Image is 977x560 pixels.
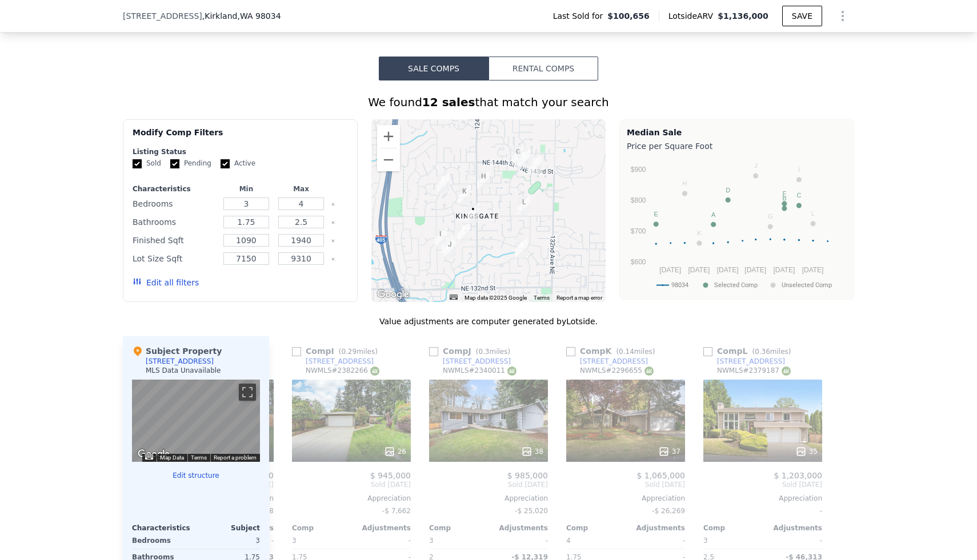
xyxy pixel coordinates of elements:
[659,266,681,274] text: [DATE]
[726,187,730,194] text: D
[434,228,447,248] div: 13607 120th Ave NE
[292,537,297,545] span: 3
[566,494,685,503] div: Appreciation
[133,251,217,267] div: Lot Size Sqft
[429,494,548,503] div: Appreciation
[627,138,847,154] div: Price per Square Foot
[703,523,763,533] div: Comp
[292,494,411,503] div: Appreciation
[671,281,688,289] text: 98034
[377,148,400,171] button: Zoom out
[703,345,796,357] div: Comp L
[782,6,822,26] button: SAVE
[507,366,516,376] img: NWMLS Logo
[566,345,659,357] div: Comp K
[146,366,221,375] div: MLS Data Unavailable
[239,384,256,401] button: Toggle fullscreen view
[654,211,658,217] text: E
[831,5,854,27] button: Show Options
[276,184,326,194] div: Max
[292,523,351,533] div: Comp
[160,454,184,462] button: Map Data
[379,57,488,80] button: Sale Comps
[135,447,173,462] img: Google
[429,345,515,357] div: Comp J
[221,184,271,194] div: Min
[717,366,791,376] div: NWMLS # 2379187
[744,266,766,274] text: [DATE]
[292,345,382,357] div: Comp I
[703,503,822,519] div: -
[132,380,260,462] div: Map
[382,507,411,515] span: -$ 7,662
[795,446,818,457] div: 35
[488,57,598,80] button: Rental Comps
[214,454,257,461] a: Report a problem
[566,357,648,366] a: [STREET_ADDRESS]
[682,180,687,187] text: H
[191,454,207,461] a: Terms
[370,366,379,376] img: NWMLS Logo
[518,196,530,216] div: 14002 129th Ave NE
[566,537,571,545] span: 4
[668,10,718,22] span: Lotside ARV
[341,348,357,356] span: 0.29
[515,239,528,258] div: 12830 NE 135th St
[491,533,548,549] div: -
[429,537,434,545] span: 3
[782,190,786,197] text: F
[133,184,217,194] div: Characteristics
[703,494,822,503] div: Appreciation
[133,214,217,230] div: Bathrooms
[811,210,815,217] text: L
[133,127,348,147] div: Modify Comp Filters
[354,533,411,549] div: -
[443,366,516,376] div: NWMLS # 2340011
[132,345,222,357] div: Subject Property
[450,295,458,300] button: Keyboard shortcuts
[611,348,659,356] span: ( miles)
[580,366,654,376] div: NWMLS # 2296655
[331,220,335,225] button: Clear
[132,523,196,533] div: Characteristics
[782,366,791,376] img: NWMLS Logo
[377,125,400,148] button: Zoom in
[711,211,716,218] text: A
[782,281,832,289] text: Unselected Comp
[765,533,822,549] div: -
[292,357,374,366] a: [STREET_ADDRESS]
[774,471,822,480] span: $ 1,203,000
[133,159,142,168] input: Sold
[755,348,770,356] span: 0.36
[471,348,515,356] span: ( miles)
[697,229,702,236] text: K
[306,357,374,366] div: [STREET_ADDRESS]
[132,471,260,480] button: Edit structure
[443,357,511,366] div: [STREET_ADDRESS]
[123,94,854,110] div: We found that match your search
[607,10,650,22] span: $100,656
[627,127,847,138] div: Median Sale
[331,257,335,261] button: Clear
[306,366,379,376] div: NWMLS # 2382266
[429,357,511,366] a: [STREET_ADDRESS]
[221,159,230,168] input: Active
[422,95,475,109] strong: 12 sales
[467,203,479,223] div: 13910 123rd Ave NE
[627,154,847,297] div: A chart.
[133,277,199,288] button: Edit all filters
[782,195,786,202] text: B
[619,348,634,356] span: 0.14
[717,266,739,274] text: [DATE]
[478,348,489,356] span: 0.3
[521,446,543,457] div: 38
[566,480,685,489] span: Sold [DATE]
[566,523,626,533] div: Comp
[488,523,548,533] div: Adjustments
[652,507,685,515] span: -$ 26,269
[658,446,680,457] div: 37
[123,316,854,327] div: Value adjustments are computer generated by Lotside .
[429,480,548,489] span: Sold [DATE]
[221,159,255,168] label: Active
[556,295,602,301] a: Report a map error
